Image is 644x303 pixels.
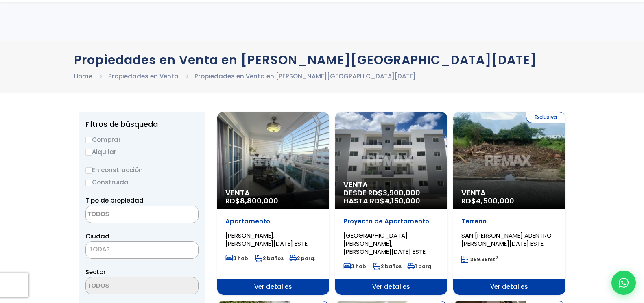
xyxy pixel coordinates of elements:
span: Tipo de propiedad [85,196,144,205]
span: 4,150,000 [384,196,420,206]
a: Exclusiva Venta RD$4,500,000 Terreno SAN [PERSON_NAME] ADENTRO, [PERSON_NAME][DATE] ESTE 399.69mt... [453,112,565,295]
span: Venta [225,189,321,197]
span: 2 parq. [289,255,315,262]
span: [GEOGRAPHIC_DATA][PERSON_NAME], [PERSON_NAME][DATE] ESTE [343,231,426,256]
p: Apartamento [225,217,321,225]
span: SAN [PERSON_NAME] ADENTRO, [PERSON_NAME][DATE] ESTE [461,231,553,248]
a: Home [74,72,92,80]
span: Ver detalles [217,279,329,295]
span: RD$ [225,196,278,206]
span: Ver detalles [453,279,565,295]
span: Exclusiva [526,112,565,123]
span: TODAS [89,245,110,253]
span: 1 parq. [407,263,432,270]
span: 4,500,000 [476,196,514,206]
span: Sector [85,268,106,276]
span: 2 baños [373,263,402,270]
span: Ver detalles [335,279,447,295]
label: En construcción [85,165,199,175]
textarea: Search [86,206,165,223]
span: 3 hab. [343,263,367,270]
span: 8,800,000 [240,196,278,206]
label: Alquilar [85,147,199,157]
span: Ciudad [85,232,109,240]
span: 3 hab. [225,255,249,262]
h2: Filtros de búsqueda [85,120,199,128]
span: 3,900,000 [383,188,420,198]
span: TODAS [86,244,198,255]
input: Construida [85,180,92,186]
a: Venta RD$8,800,000 Apartamento [PERSON_NAME], [PERSON_NAME][DATE] ESTE 3 hab. 2 baños 2 parq. Ver... [217,112,329,295]
a: Venta DESDE RD$3,900,000 HASTA RD$4,150,000 Proyecto de Apartamento [GEOGRAPHIC_DATA][PERSON_NAME... [335,112,447,295]
input: Comprar [85,137,92,143]
span: 399.69 [470,256,488,263]
span: RD$ [461,196,514,206]
label: Comprar [85,134,199,145]
sup: 2 [495,255,498,261]
h1: Propiedades en Venta en [PERSON_NAME][GEOGRAPHIC_DATA][DATE] [74,53,570,67]
span: Venta [343,181,439,189]
label: Construida [85,177,199,187]
input: En construcción [85,167,92,174]
li: Propiedades en Venta en [PERSON_NAME][GEOGRAPHIC_DATA][DATE] [194,71,416,81]
span: DESDE RD$ [343,189,439,205]
span: Venta [461,189,557,197]
p: Terreno [461,217,557,225]
p: Proyecto de Apartamento [343,217,439,225]
span: TODAS [85,241,199,259]
span: [PERSON_NAME], [PERSON_NAME][DATE] ESTE [225,231,308,248]
input: Alquilar [85,149,92,156]
a: Propiedades en Venta [108,72,179,80]
span: 2 baños [255,255,284,262]
span: HASTA RD$ [343,197,439,205]
span: mt [461,256,498,263]
textarea: Search [86,277,165,295]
